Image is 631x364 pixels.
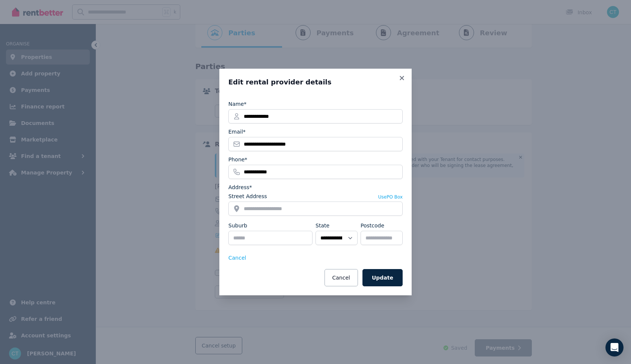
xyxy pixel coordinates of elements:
label: Phone* [228,156,247,163]
button: Cancel [325,269,358,286]
label: Name* [228,100,246,108]
button: Update [362,269,403,286]
label: State [315,222,329,229]
h3: Edit rental provider details [228,78,403,87]
button: UsePO Box [378,194,403,200]
div: Open Intercom Messenger [605,338,623,356]
button: Cancel [228,254,246,262]
label: Street Address [228,193,267,200]
label: Suburb [228,222,247,229]
label: Address* [228,184,252,191]
label: Email* [228,128,246,135]
label: Postcode [361,222,384,229]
